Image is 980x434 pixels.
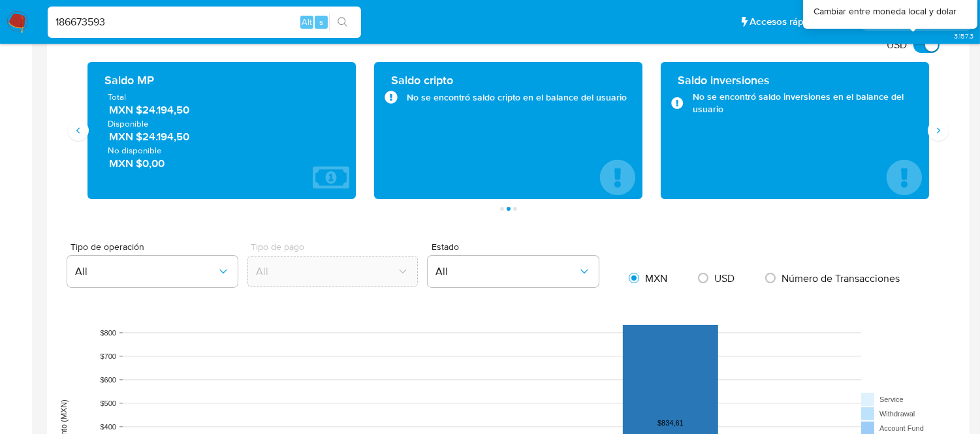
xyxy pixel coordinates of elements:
[329,13,356,31] button: search-icon
[302,16,312,28] span: Alt
[319,16,323,28] span: s
[954,31,973,41] span: 3.157.3
[48,14,361,31] input: Buscar usuario o caso...
[814,5,956,18] div: Cambiar entre moneda local y dolar
[750,15,823,29] span: Accesos rápidos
